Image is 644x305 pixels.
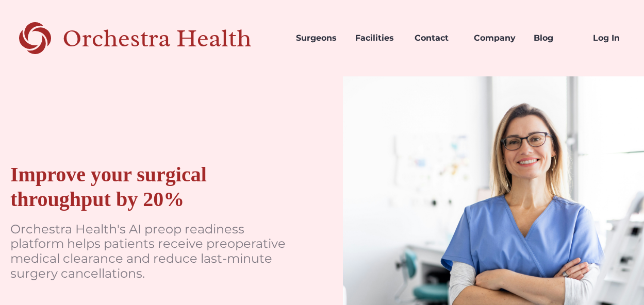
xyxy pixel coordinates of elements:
[10,222,291,281] p: Orchestra Health's AI preop readiness platform helps patients receive preoperative medical cleara...
[347,21,406,56] a: Facilities
[585,21,644,56] a: Log In
[466,21,525,56] a: Company
[525,21,585,56] a: Blog
[10,162,291,212] div: Improve your surgical throughput by 20%
[406,21,466,56] a: Contact
[62,28,288,49] div: Orchestra Health
[288,21,347,56] a: Surgeons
